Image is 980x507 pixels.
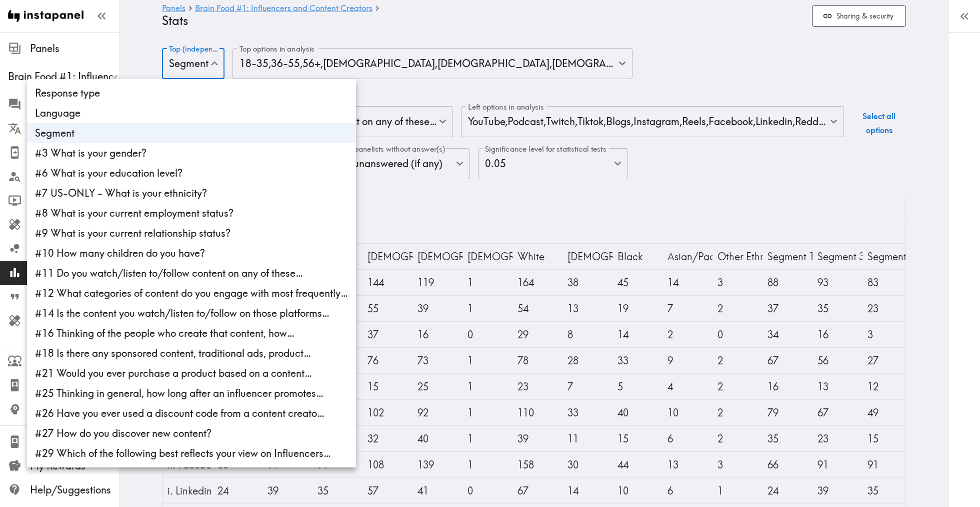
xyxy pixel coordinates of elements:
li: #10 How many children do you have? [27,243,356,263]
li: #8 What is your current employment status? [27,203,356,223]
li: #25 Thinking in general, how long after an influencer promotes… [27,383,356,403]
li: #26 Have you ever used a discount code from a content creato… [27,403,356,423]
li: #7 US-ONLY - What is your ethnicity? [27,183,356,203]
li: #3 What is your gender? [27,143,356,163]
li: #18 Is there any sponsored content, traditional ads, product… [27,343,356,363]
li: Segment [27,123,356,143]
li: #6 What is your education level? [27,163,356,183]
li: #14 Is the content you watch/listen to/follow on those platforms… [27,303,356,323]
li: #27 How do you discover new content? [27,423,356,443]
li: #12 What categories of content do you engage with most frequently… [27,283,356,303]
li: #21 Would you ever purchase a product based on a content… [27,363,356,383]
li: #9 What is your current relationship status? [27,223,356,243]
li: #29 Which of the following best reflects your view on Influencers… [27,443,356,463]
li: Response type [27,83,356,103]
li: #11 Do you watch/listen to/follow content on any of these… [27,263,356,283]
li: Language [27,103,356,123]
li: #16 Thinking of the people who create that content, how… [27,323,356,343]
